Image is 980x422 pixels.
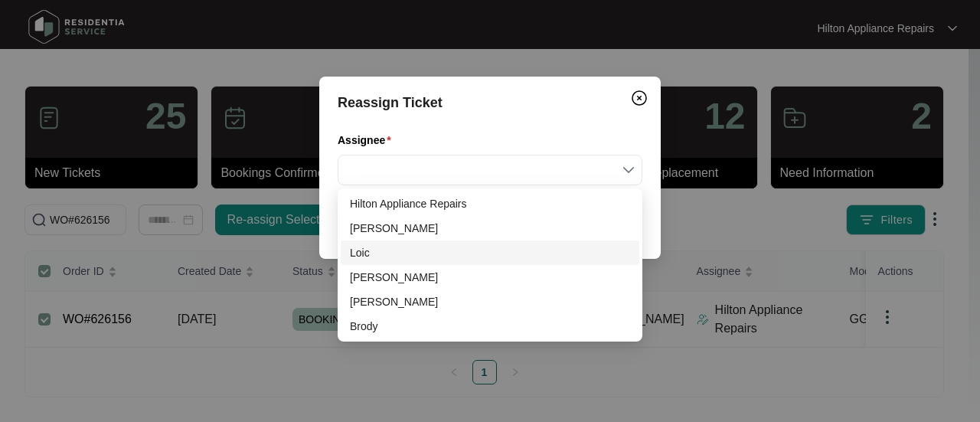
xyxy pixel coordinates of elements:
img: closeCircle [630,89,648,107]
div: Dean [341,216,639,240]
div: [PERSON_NAME] [350,220,630,237]
label: Assignee [338,132,397,148]
div: Brody [350,318,630,335]
button: Close [627,86,652,110]
div: Hilton Appliance Repairs [341,191,639,216]
div: Joel [341,265,639,290]
div: Loic [350,244,630,261]
div: Loic [341,240,639,265]
div: Hilton Appliance Repairs [350,195,630,212]
div: [PERSON_NAME] [350,269,630,286]
div: Evan [341,290,639,314]
div: Reassign Ticket [338,92,642,113]
input: Assignee [347,155,633,185]
div: [PERSON_NAME] [350,293,630,310]
div: Brody [341,314,639,339]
